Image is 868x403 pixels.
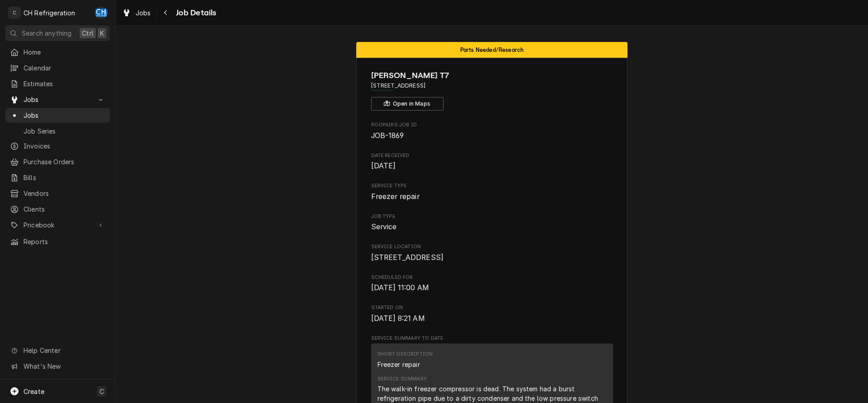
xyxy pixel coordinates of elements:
[95,6,108,19] div: Chris Hiraga's Avatar
[5,92,110,107] a: Go to Jobs
[5,25,110,41] button: Search anythingCtrlK
[22,28,71,38] span: Search anything
[5,124,110,139] a: Job Series
[371,182,613,202] div: Service Type
[371,152,613,171] div: Date Received
[5,234,110,249] a: Reports
[377,360,420,369] div: Freezer repair
[371,69,613,82] span: Name
[95,6,108,19] div: CH
[5,343,110,358] a: Go to Help Center
[371,82,613,90] span: Address
[24,95,92,104] span: Jobs
[377,375,427,383] div: Service Summary
[371,182,613,190] span: Service Type
[371,130,613,141] span: Roopairs Job ID
[136,8,151,18] span: Jobs
[371,191,613,202] span: Service Type
[371,213,613,220] span: Job Type
[24,79,105,88] span: Estimates
[371,304,613,324] div: Started On
[24,220,92,230] span: Pricebook
[5,186,110,201] a: Vendors
[24,141,105,151] span: Invoices
[8,6,21,19] div: C
[371,222,613,232] span: Job Type
[371,274,613,281] span: Scheduled For
[371,252,613,263] span: Service Location
[371,314,425,323] span: [DATE] 8:21 AM
[5,139,110,153] a: Invoices
[24,126,105,136] span: Job Series
[100,28,104,38] span: K
[24,8,75,18] div: CH Refrigeration
[371,243,613,250] span: Service Location
[82,28,94,38] span: Ctrl
[24,157,105,167] span: Purchase Orders
[24,111,105,120] span: Jobs
[371,283,429,292] span: [DATE] 11:00 AM
[24,388,44,395] span: Create
[371,97,443,111] button: Open in Maps
[24,63,105,73] span: Calendar
[5,154,110,169] a: Purchase Orders
[371,131,404,140] span: JOB-1869
[173,7,217,19] span: Job Details
[24,361,104,371] span: What's New
[118,5,155,20] a: Jobs
[371,313,613,324] span: Started On
[5,45,110,60] a: Home
[5,359,110,374] a: Go to What's New
[5,202,110,217] a: Clients
[371,121,613,141] div: Roopairs Job ID
[5,60,110,75] a: Calendar
[371,121,613,129] span: Roopairs Job ID
[371,152,613,159] span: Date Received
[24,189,105,198] span: Vendors
[371,192,420,201] span: Freezer repair
[5,170,110,185] a: Bills
[24,237,105,246] span: Reports
[159,5,173,20] button: Navigate back
[356,42,627,58] div: Status
[371,69,613,111] div: Client Information
[24,204,105,214] span: Clients
[5,108,110,123] a: Jobs
[371,213,613,232] div: Job Type
[371,162,396,170] span: [DATE]
[371,274,613,293] div: Scheduled For
[371,335,613,342] span: Service Summary To Date
[371,222,397,231] span: Service
[371,161,613,171] span: Date Received
[371,283,613,293] span: Scheduled For
[460,47,524,53] span: Parts Needed/Research
[5,76,110,91] a: Estimates
[24,47,105,57] span: Home
[371,243,613,263] div: Service Location
[5,218,110,232] a: Go to Pricebook
[377,351,433,358] div: Short Description
[99,387,104,396] span: C
[371,304,613,311] span: Started On
[371,253,444,262] span: [STREET_ADDRESS]
[24,173,105,182] span: Bills
[24,346,104,355] span: Help Center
